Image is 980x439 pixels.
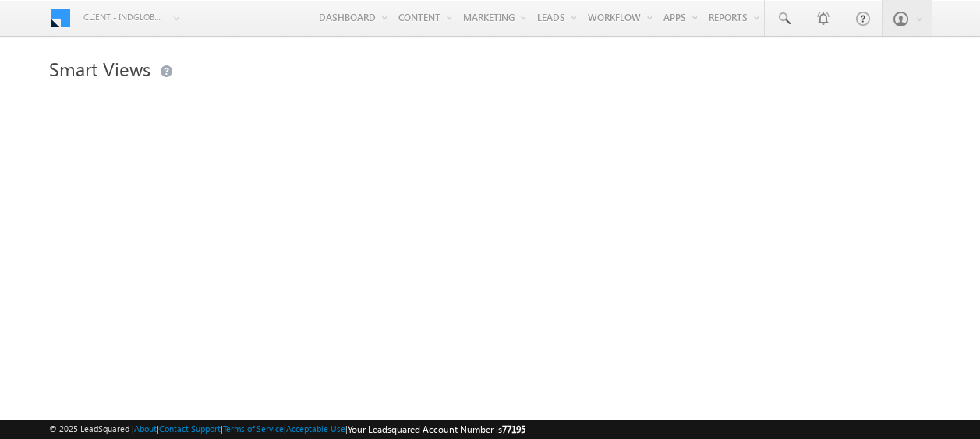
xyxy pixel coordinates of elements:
[286,423,345,434] a: Acceptable Use
[134,423,157,434] a: About
[223,423,284,434] a: Terms of Service
[502,423,525,435] span: 77195
[348,423,525,435] span: Your Leadsquared Account Number is
[83,9,165,25] span: Client - indglobal2 (77195)
[49,422,525,437] span: © 2025 LeadSquared | | | | |
[159,423,221,434] a: Contact Support
[49,56,150,81] span: Smart Views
